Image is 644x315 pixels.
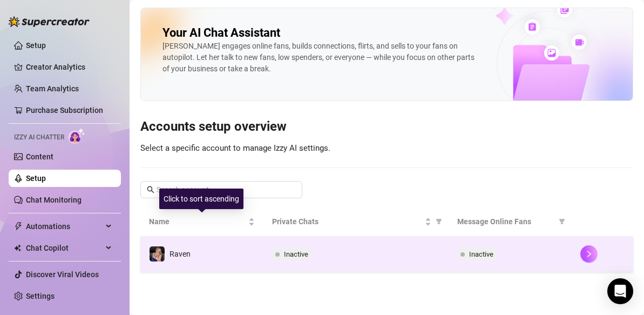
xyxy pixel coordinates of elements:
a: Purchase Subscription [26,106,103,115]
img: logo-BBDzfeDw.svg [9,16,90,27]
span: right [585,250,593,258]
a: Discover Viral Videos [26,270,99,279]
a: Settings [26,292,55,300]
span: Private Chats [272,216,422,227]
a: Setup [26,41,46,50]
span: Raven [170,250,191,258]
h3: Accounts setup overview [140,118,633,136]
span: filter [436,218,442,225]
span: filter [433,213,444,230]
span: thunderbolt [14,222,23,231]
th: Private Chats [263,207,448,237]
span: Izzy AI Chatter [14,132,64,143]
span: search [147,186,154,193]
a: Setup [26,174,46,183]
a: Chat Monitoring [26,196,82,204]
span: filter [557,213,567,230]
input: Search account [157,184,287,196]
span: filter [559,218,565,225]
span: Automations [26,218,103,235]
span: Message Online Fans [457,216,554,227]
a: Creator Analytics [26,58,112,76]
img: AI Chatter [69,128,85,144]
img: Chat Copilot [14,244,21,252]
span: Chat Copilot [26,239,103,257]
div: [PERSON_NAME] engages online fans, builds connections, flirts, and sells to your fans on autopilo... [162,41,477,75]
th: Name [140,207,263,237]
span: Inactive [469,250,493,258]
img: Raven [150,246,165,262]
a: Team Analytics [26,84,79,93]
h2: Your AI Chat Assistant [162,25,280,41]
a: Content [26,152,53,161]
span: Name [149,216,246,227]
div: Open Intercom Messenger [607,278,633,304]
span: Select a specific account to manage Izzy AI settings. [140,143,330,153]
span: Inactive [284,250,308,258]
button: right [580,245,598,263]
